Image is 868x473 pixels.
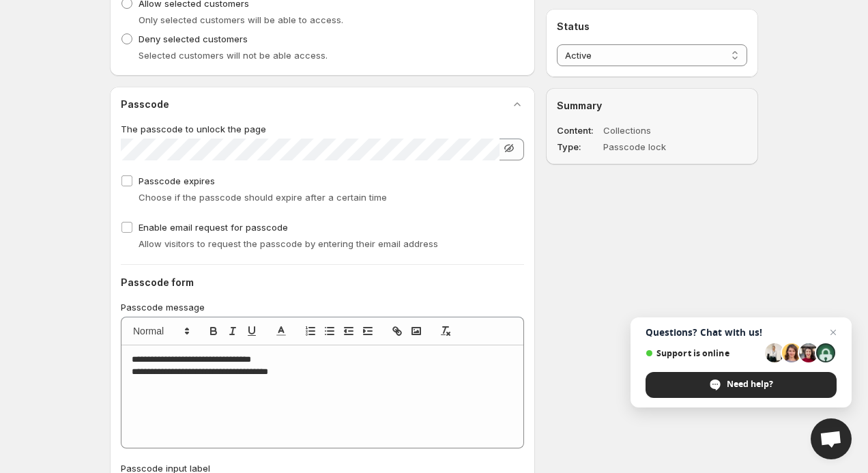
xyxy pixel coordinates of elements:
span: Passcode expires [139,175,215,186]
span: Support is online [646,348,760,358]
h2: Summary [557,99,747,113]
h2: Status [557,20,747,33]
h2: Passcode form [121,276,524,289]
span: Enable email request for passcode [139,222,288,233]
div: Need help? [646,372,837,398]
span: Questions? Chat with us! [646,327,837,338]
div: Open chat [811,418,852,459]
span: Choose if the passcode should expire after a certain time [139,192,387,203]
p: Passcode message [121,300,524,314]
span: Selected customers will not be able access. [139,50,328,61]
dd: Passcode lock [603,140,708,154]
span: Allow visitors to request the passcode by entering their email address [139,238,438,249]
span: Close chat [825,324,841,341]
span: Deny selected customers [139,33,248,44]
span: Only selected customers will be able to access. [139,14,343,25]
dt: Type : [557,140,601,154]
span: Need help? [727,378,773,390]
span: The passcode to unlock the page [121,124,266,134]
h2: Passcode [121,98,169,111]
dd: Collections [603,124,708,137]
dt: Content : [557,124,601,137]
